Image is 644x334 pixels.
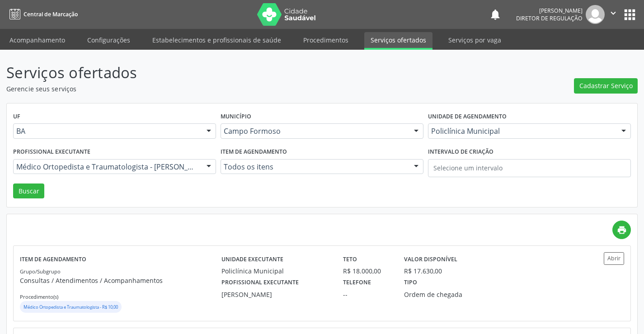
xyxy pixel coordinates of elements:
[24,304,118,310] small: Médico Ortopedista e Traumatologista - R$ 10,00
[404,252,457,266] label: Valor disponível
[297,32,355,48] a: Procedimentos
[404,276,417,290] label: Tipo
[221,252,283,266] label: Unidade executante
[516,7,583,14] div: [PERSON_NAME]
[221,290,330,299] div: [PERSON_NAME]
[6,84,448,94] p: Gerencie seus serviços
[428,159,631,177] input: Selecione um intervalo
[343,290,391,299] div: --
[428,110,507,124] label: Unidade de agendamento
[604,252,624,264] button: Abrir
[574,78,638,94] button: Cadastrar Serviço
[13,110,20,124] label: UF
[605,5,622,24] button: 
[516,14,583,22] span: Diretor de regulação
[13,145,90,159] label: Profissional executante
[24,10,78,18] span: Central de Marcação
[6,61,448,84] p: Serviços ofertados
[428,145,494,159] label: Intervalo de criação
[221,110,251,124] label: Município
[81,32,136,48] a: Configurações
[608,8,618,18] i: 
[221,145,287,159] label: Item de agendamento
[343,266,391,276] div: R$ 18.000,00
[13,183,44,199] button: Buscar
[343,252,357,266] label: Teto
[3,32,71,48] a: Acompanhamento
[221,276,299,290] label: Profissional executante
[442,32,508,48] a: Serviços por vaga
[16,162,197,171] span: Médico Ortopedista e Traumatologista - [PERSON_NAME]
[431,127,612,136] span: Policlínica Municipal
[224,127,405,136] span: Campo Formoso
[579,81,633,90] span: Cadastrar Serviço
[404,290,483,299] div: Ordem de chegada
[20,252,86,266] label: Item de agendamento
[586,5,605,24] img: img
[20,276,221,285] p: Consultas / Atendimentos / Acompanhamentos
[343,276,371,290] label: Telefone
[617,225,627,235] i: print
[221,266,330,276] div: Policlínica Municipal
[489,8,502,21] button: notifications
[20,268,61,275] small: Grupo/Subgrupo
[224,162,405,171] span: Todos os itens
[20,293,58,300] small: Procedimento(s)
[622,7,638,23] button: apps
[364,32,432,50] a: Serviços ofertados
[404,266,442,276] div: R$ 17.630,00
[6,7,78,22] a: Central de Marcação
[612,221,631,239] a: print
[146,32,287,48] a: Estabelecimentos e profissionais de saúde
[16,127,197,136] span: BA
